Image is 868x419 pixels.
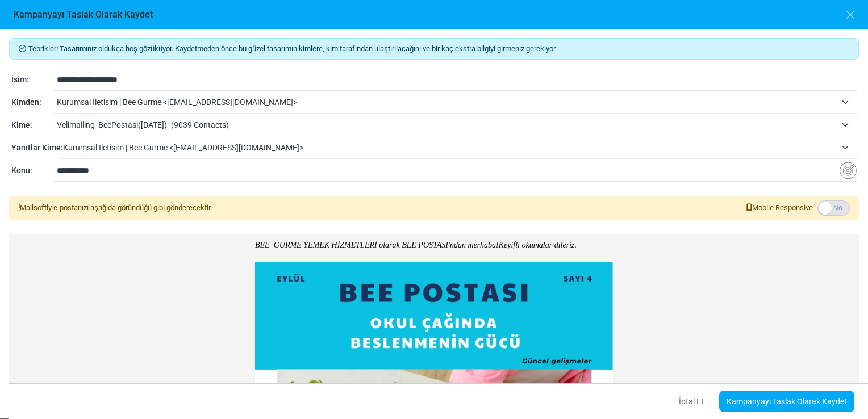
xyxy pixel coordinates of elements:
[11,165,54,177] div: Konu:
[669,389,713,413] button: İptal Et
[11,74,54,86] div: İsim:
[11,97,54,108] div: Kimden:
[57,92,857,112] span: Kurumsal Iletisim | Bee Gurme <kurumsaliletisim@beegurme.com.tr>
[255,241,499,249] em: BEE GURME YEMEK HİZMETLERİ olarak BEE POSTASI'ndan merhaba!
[9,38,859,60] div: Tebrikler! Tasarımınız oldukça hoş gözüküyor. Kaydetmeden önce bu güzel tasarımın kimlere, kim ta...
[63,141,836,154] span: Kurumsal Iletisim | Bee Gurme <kurumsaliletisim@beegurme.com.tr>
[57,95,836,109] span: Kurumsal Iletisim | Bee Gurme <kurumsaliletisim@beegurme.com.tr>
[746,202,813,213] span: Mobile Responsive
[11,119,54,131] div: Kime:
[840,162,857,179] img: Insert Variable
[18,202,212,213] div: Mailsoftly e-postanızı aşağıda göründüğü gibi gönderecektir.
[63,137,857,158] span: Kurumsal Iletisim | Bee Gurme <kurumsaliletisim@beegurme.com.tr>
[11,142,60,154] div: Yanıtlar Kime:
[57,115,857,135] span: Velimailing_BeePostasi(06/09/2025)- (9039 Contacts)
[57,118,836,132] span: Velimailing_BeePostasi(06/09/2025)- (9039 Contacts)
[14,9,153,20] h6: Kampanyayı Taslak Olarak Kaydet
[499,241,577,249] em: Keyifli okumalar dileriz.
[719,391,854,412] a: Kampanyayı Taslak Olarak Kaydet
